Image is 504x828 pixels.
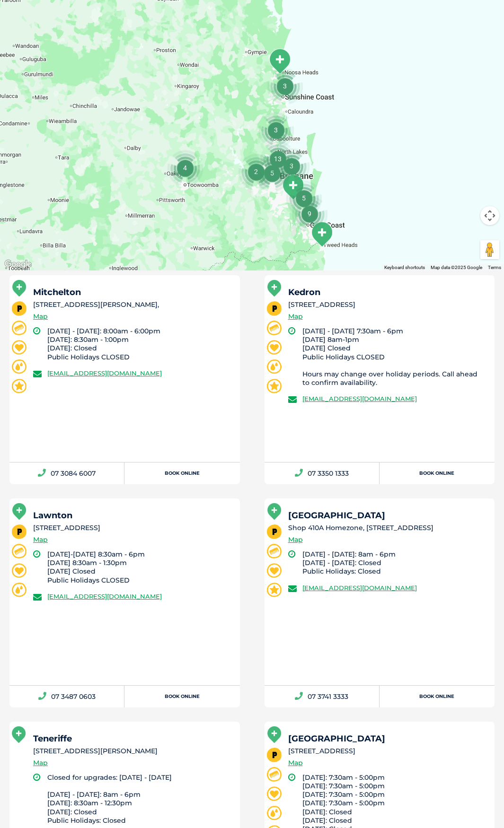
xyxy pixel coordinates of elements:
div: 3 [267,68,303,104]
li: [STREET_ADDRESS][PERSON_NAME] [33,746,231,756]
li: [DATE] - [DATE]: 8am - 6pm [DATE] - [DATE]: Closed Public Holidays: Closed [302,550,486,576]
button: Map camera controls [480,206,499,225]
li: Shop 410A Homezone, [STREET_ADDRESS] [288,523,486,533]
a: Map [33,534,48,545]
li: Closed for upgrades: [DATE] - [DATE] [DATE] - [DATE]: 8am - 6pm [DATE]: 8:30am - 12:30pm [DATE]: ... [47,773,231,825]
a: [EMAIL_ADDRESS][DOMAIN_NAME] [47,369,162,377]
a: Map [288,758,303,768]
h5: Mitchelton [33,288,231,296]
div: 4 [167,150,203,186]
li: [DATE] - [DATE] 7:30am - 6pm [DATE] 8am-1pm [DATE] Closed Public Holidays CLOSED Hours may change... [302,327,486,387]
a: 07 3741 3333 [265,686,380,707]
h5: [GEOGRAPHIC_DATA] [288,734,486,743]
a: Book Online [124,686,239,707]
span: Map data ©2025 Google [431,265,482,270]
a: Book Online [380,462,495,484]
li: [STREET_ADDRESS] [288,300,486,310]
li: [STREET_ADDRESS] [33,523,231,533]
a: [EMAIL_ADDRESS][DOMAIN_NAME] [302,395,417,402]
button: Drag Pegman onto the map to open Street View [480,240,499,259]
div: 3 [258,112,294,148]
div: 5 [254,155,290,191]
h5: Teneriffe [33,734,231,743]
a: 07 3084 6007 [9,462,124,484]
li: [STREET_ADDRESS] [288,746,486,756]
a: Book Online [124,462,239,484]
div: 2 [238,154,274,190]
li: [DATE] - [DATE]: 8:00am - 6:00pm [DATE]: 8:30am - 1:00pm [DATE]: Closed Public Holidays CLOSED [47,327,231,361]
h5: Kedron [288,288,486,296]
a: Map [288,311,303,322]
button: Keyboard shortcuts [384,264,425,271]
div: 13 [260,141,296,177]
a: Open this area in Google Maps (opens a new window) [2,258,34,270]
div: 9 [292,196,327,232]
img: Google [2,258,34,270]
a: Map [288,534,303,545]
a: 07 3487 0603 [9,686,124,707]
a: Book Online [380,686,495,707]
li: [STREET_ADDRESS][PERSON_NAME], [33,300,231,310]
a: [EMAIL_ADDRESS][DOMAIN_NAME] [47,593,162,600]
li: [DATE]-[DATE] 8:30am - 6pm [DATE] 8:30am - 1:30pm [DATE] Closed Public Holidays CLOSED [47,550,231,584]
a: [EMAIL_ADDRESS][DOMAIN_NAME] [302,584,417,592]
a: Terms (opens in new tab) [488,265,501,270]
div: Noosa Civic [268,48,292,74]
a: Map [33,311,48,322]
a: 07 3350 1333 [265,462,380,484]
a: Map [33,758,48,768]
div: 5 [286,180,322,216]
div: 3 [274,148,309,184]
h5: [GEOGRAPHIC_DATA] [288,511,486,520]
div: Tweed Heads [310,221,334,247]
h5: Lawnton [33,511,231,520]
